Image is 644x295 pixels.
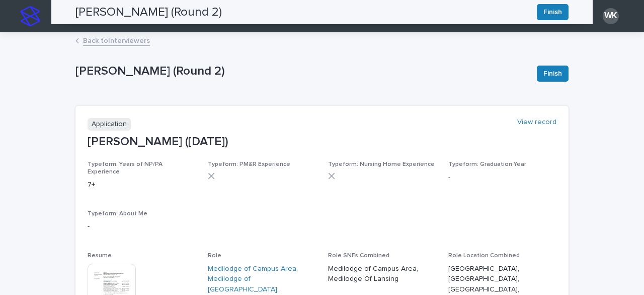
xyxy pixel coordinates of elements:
[88,161,163,174] span: Typeform: Years of NP/PA Experience
[88,135,556,149] p: [PERSON_NAME] ([DATE])
[543,69,562,79] span: Finish
[448,253,520,259] span: Role Location Combined
[88,211,147,217] span: Typeform: About Me
[208,161,290,167] span: Typeform: PM&R Experience
[88,118,131,131] p: Application
[328,253,389,259] span: Role SNFs Combined
[448,172,556,183] p: -
[88,253,112,259] span: Resume
[83,34,150,46] a: Back toInterviewers
[328,161,435,167] span: Typeform: Nursing Home Experience
[20,6,40,26] img: stacker-logo-s-only.png
[75,64,529,79] p: [PERSON_NAME] (Round 2)
[88,180,196,190] p: 7+
[328,264,436,285] p: Medilodge of Campus Area, Medilodge Of Lansing
[537,66,569,82] button: Finish
[88,221,556,232] p: -
[208,253,221,259] span: Role
[517,118,556,127] a: View record
[448,161,526,167] span: Typeform: Graduation Year
[603,8,619,24] div: WK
